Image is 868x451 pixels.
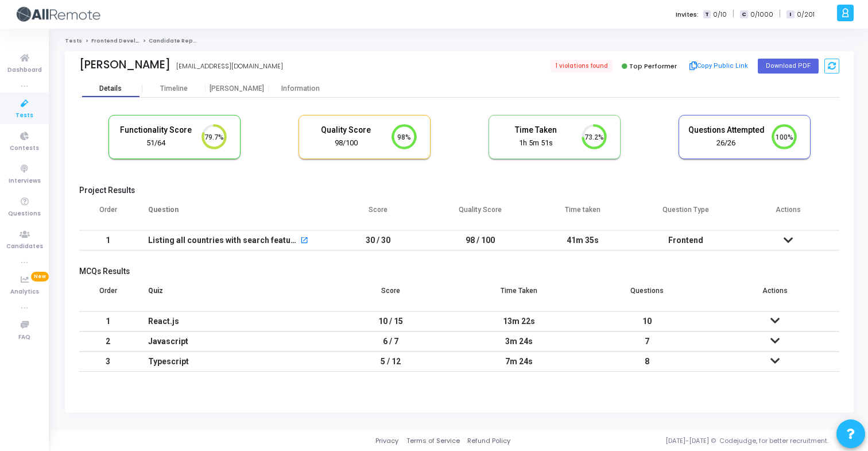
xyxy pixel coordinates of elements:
[18,333,30,342] span: FAQ
[14,3,100,26] img: logo
[79,186,839,195] h5: Project Results
[779,8,781,20] span: |
[740,10,747,19] span: C
[10,144,39,153] span: Contests
[308,138,385,149] div: 98/100
[176,61,283,71] div: [EMAIL_ADDRESS][DOMAIN_NAME]
[269,84,332,93] div: Information
[327,230,429,250] td: 30 / 30
[327,311,455,331] td: 10 / 15
[467,436,510,446] a: Refund Policy
[750,10,773,20] span: 0/1000
[713,10,727,20] span: 0/10
[583,311,711,331] td: 10
[10,287,39,297] span: Analytics
[137,279,327,311] th: Quiz
[686,57,752,75] button: Copy Public Link
[786,10,794,19] span: I
[91,37,162,44] a: Frontend Developer (L4)
[65,37,82,44] a: Tests
[498,138,575,149] div: 1h 5m 51s
[79,279,137,311] th: Order
[466,312,571,331] div: 13m 22s
[79,311,137,331] td: 1
[79,58,170,71] div: [PERSON_NAME]
[510,436,854,446] div: [DATE]-[DATE] © Codejudge, for better recruitment.
[758,59,819,74] button: Download PDF
[79,198,137,230] th: Order
[300,237,308,245] mat-icon: open_in_new
[327,331,455,352] td: 6 / 7
[79,267,839,276] h5: MCQs Results
[429,230,532,250] td: 98 / 100
[466,332,571,351] div: 3m 24s
[583,331,711,352] td: 7
[148,231,299,250] div: Listing all countries with search feature
[118,125,195,135] h5: Functionality Score
[688,138,765,149] div: 26/26
[634,198,737,230] th: Question Type
[583,279,711,311] th: Questions
[79,230,137,250] td: 1
[733,8,734,20] span: |
[148,352,315,371] div: Typescript
[206,84,269,93] div: [PERSON_NAME]
[532,230,634,250] td: 41m 35s
[6,242,43,252] span: Candidates
[15,111,33,121] span: Tests
[9,176,41,186] span: Interviews
[797,10,815,20] span: 0/201
[7,65,42,75] span: Dashboard
[327,352,455,372] td: 5 / 12
[711,279,839,311] th: Actions
[375,436,398,446] a: Privacy
[551,60,613,72] span: 1 violations found
[79,331,137,352] td: 2
[8,209,41,219] span: Questions
[308,125,385,135] h5: Quality Score
[634,230,737,250] td: Frontend
[429,198,532,230] th: Quality Score
[137,198,327,230] th: Question
[703,10,711,19] span: T
[148,332,315,351] div: Javascript
[327,279,455,311] th: Score
[31,272,49,282] span: New
[688,125,765,135] h5: Questions Attempted
[118,138,195,149] div: 51/64
[498,125,575,135] h5: Time Taken
[79,352,137,372] td: 3
[65,37,854,45] nav: breadcrumb
[99,84,122,93] div: Details
[160,84,188,93] div: Timeline
[676,10,699,20] label: Invites:
[737,198,839,230] th: Actions
[455,279,583,311] th: Time Taken
[629,61,677,71] span: Top Performer
[149,37,201,44] span: Candidate Report
[148,312,315,331] div: React.js
[327,198,429,230] th: Score
[466,352,571,371] div: 7m 24s
[406,436,460,446] a: Terms of Service
[532,198,634,230] th: Time taken
[583,352,711,372] td: 8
